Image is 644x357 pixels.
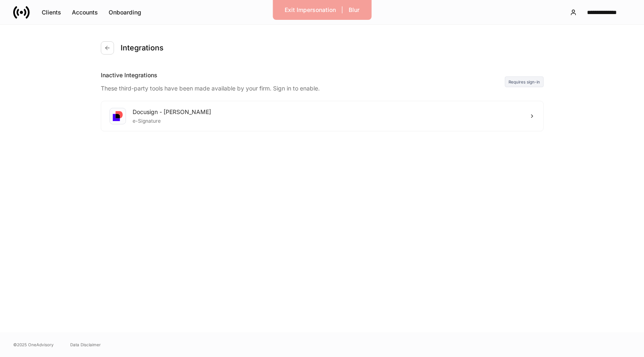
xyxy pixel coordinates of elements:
[285,6,336,14] div: Exit Impersonation
[103,6,147,19] button: Onboarding
[505,76,544,87] div: Requires sign-in
[349,6,359,14] div: Blur
[13,341,54,348] span: © 2025 OneAdvisory
[133,108,211,116] div: Docusign - [PERSON_NAME]
[72,8,98,17] div: Accounts
[70,341,101,348] a: Data Disclaimer
[343,3,365,17] button: Blur
[36,6,67,19] button: Clients
[279,3,341,17] button: Exit Impersonation
[121,43,164,53] h4: Integrations
[133,116,211,124] div: e-Signature
[109,8,141,17] div: Onboarding
[101,71,505,79] div: Inactive Integrations
[42,8,61,17] div: Clients
[67,6,103,19] button: Accounts
[101,79,505,93] div: These third-party tools have been made available by your firm. Sign in to enable.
